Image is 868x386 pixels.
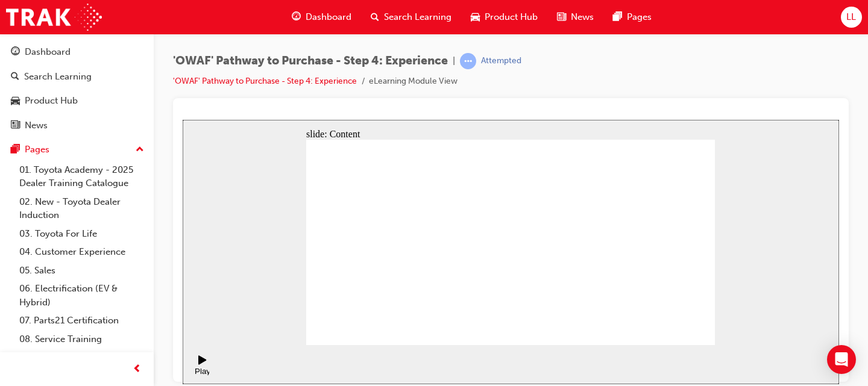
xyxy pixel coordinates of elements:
[292,10,301,25] span: guage-icon
[371,10,379,25] span: search-icon
[6,225,27,264] div: playback controls
[14,193,149,225] a: 02. New - Toyota Dealer Induction
[11,145,20,155] span: pages-icon
[5,39,149,139] button: DashboardSearch LearningProduct HubNews
[14,348,149,367] a: 09. Technical Training
[173,54,448,68] span: 'OWAF' Pathway to Purchase - Step 4: Experience
[603,5,661,30] a: pages-iconPages
[5,66,149,88] a: Search Learning
[25,94,78,108] div: Product Hub
[627,10,652,24] span: Pages
[11,72,19,82] span: search-icon
[841,7,862,28] button: LL
[5,90,149,112] a: Product Hub
[133,362,142,377] span: prev-icon
[846,10,856,24] span: LL
[282,5,361,30] a: guage-iconDashboard
[11,96,20,107] span: car-icon
[14,330,149,349] a: 08. Service Training
[471,10,480,25] span: car-icon
[460,53,476,69] span: learningRecordVerb_ATTEMPT-icon
[461,5,547,30] a: car-iconProduct Hub
[10,247,30,265] div: Play (Ctrl+Alt+P)
[6,235,27,255] button: Play (Ctrl+Alt+P)
[306,10,351,24] span: Dashboard
[14,279,149,311] a: 06. Electrification (EV & Hybrid)
[369,75,458,89] li: eLearning Module View
[11,47,20,58] span: guage-icon
[5,41,149,63] a: Dashboard
[827,345,856,374] div: Open Intercom Messenger
[173,76,357,86] a: 'OWAF' Pathway to Purchase - Step 4: Experience
[25,119,48,132] div: News
[14,261,149,280] a: 05. Sales
[6,4,102,31] img: Trak
[453,54,455,68] span: |
[25,143,49,157] div: Pages
[25,45,71,59] div: Dashboard
[14,225,149,243] a: 03. Toyota For Life
[384,10,451,24] span: Search Learning
[5,114,149,137] a: News
[361,5,461,30] a: search-iconSearch Learning
[14,161,149,193] a: 01. Toyota Academy - 2025 Dealer Training Catalogue
[613,10,622,25] span: pages-icon
[14,243,149,261] a: 04. Customer Experience
[571,10,594,24] span: News
[485,10,538,24] span: Product Hub
[481,55,521,67] div: Attempted
[11,120,20,131] span: news-icon
[557,10,566,25] span: news-icon
[24,70,92,84] div: Search Learning
[136,142,144,158] span: up-icon
[547,5,603,30] a: news-iconNews
[5,139,149,161] button: Pages
[14,311,149,330] a: 07. Parts21 Certification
